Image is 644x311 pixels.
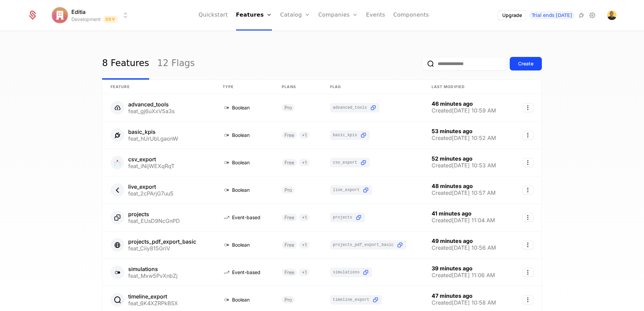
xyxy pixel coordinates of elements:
[103,16,117,23] span: Dev
[523,131,533,140] button: Select action
[52,7,68,23] img: Editia
[423,80,512,94] th: Last Modified
[523,295,533,304] button: Select action
[157,48,195,80] a: 12 Flags
[523,103,533,112] button: Select action
[523,213,533,222] button: Select action
[523,268,533,277] button: Select action
[518,60,533,67] div: Create
[54,8,130,23] button: Select environment
[523,241,533,249] button: Select action
[607,11,617,20] button: Open user button
[102,80,214,94] th: Feature
[498,11,526,20] button: Upgrade
[71,8,86,16] span: Editia
[577,11,585,19] a: Integrations
[214,80,274,94] th: Type
[322,80,423,94] th: Flag
[102,48,149,80] a: 8 Features
[274,80,322,94] th: Plans
[510,57,542,70] button: Create
[529,11,575,19] a: Trial ends [DATE]
[523,158,533,167] button: Select action
[523,186,533,194] button: Select action
[588,11,596,19] a: Settings
[71,16,101,23] div: Development
[607,11,617,20] img: Jason Suárez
